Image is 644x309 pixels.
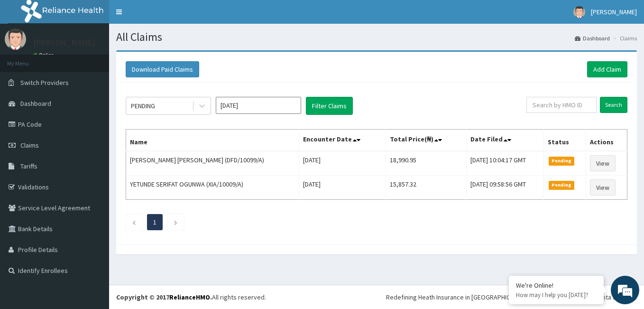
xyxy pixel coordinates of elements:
th: Actions [586,130,627,151]
input: Search [600,97,627,113]
strong: Copyright © 2017 . [116,293,212,301]
a: Next page [174,218,178,226]
p: [PERSON_NAME] [33,38,95,47]
span: Dashboard [20,99,51,108]
input: Select Month and Year [216,97,301,114]
td: 15,857.32 [386,176,466,200]
button: Filter Claims [306,97,353,115]
a: RelianceHMO [169,293,210,301]
span: Claims [20,141,39,150]
td: YETUNDE SERIFAT OGUNWA (XIA/10009/A) [126,176,299,200]
td: [DATE] 10:04:17 GMT [466,151,543,176]
th: Status [543,130,586,151]
a: Add Claim [587,61,627,77]
td: [DATE] [299,176,386,200]
th: Name [126,130,299,151]
td: [DATE] 09:58:56 GMT [466,176,543,200]
li: Claims [611,34,637,42]
img: User Image [5,28,26,50]
th: Encounter Date [299,130,386,151]
span: Pending [549,157,575,165]
h1: All Claims [116,31,637,43]
span: Tariffs [20,162,37,170]
input: Search by HMO ID [526,97,597,113]
th: Total Price(₦) [386,130,466,151]
td: [PERSON_NAME] [PERSON_NAME] (DFD/10099/A) [126,151,299,176]
td: 18,990.95 [386,151,466,176]
a: Page 1 is your current page [153,218,156,226]
a: View [590,179,616,196]
footer: All rights reserved. [109,285,644,309]
a: Online [33,52,56,58]
div: PENDING [131,101,155,111]
div: We're Online! [516,281,597,290]
img: User Image [573,6,585,18]
span: [PERSON_NAME] [591,8,637,16]
td: [DATE] [299,151,386,176]
p: How may I help you today? [516,291,597,299]
div: Redefining Heath Insurance in [GEOGRAPHIC_DATA] using Telemedicine and Data Science! [386,292,637,302]
a: View [590,155,616,171]
button: Download Paid Claims [126,61,199,77]
span: Pending [549,181,575,189]
th: Date Filed [466,130,543,151]
a: Previous page [132,218,136,226]
span: Switch Providers [20,78,69,87]
a: Dashboard [575,34,610,42]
